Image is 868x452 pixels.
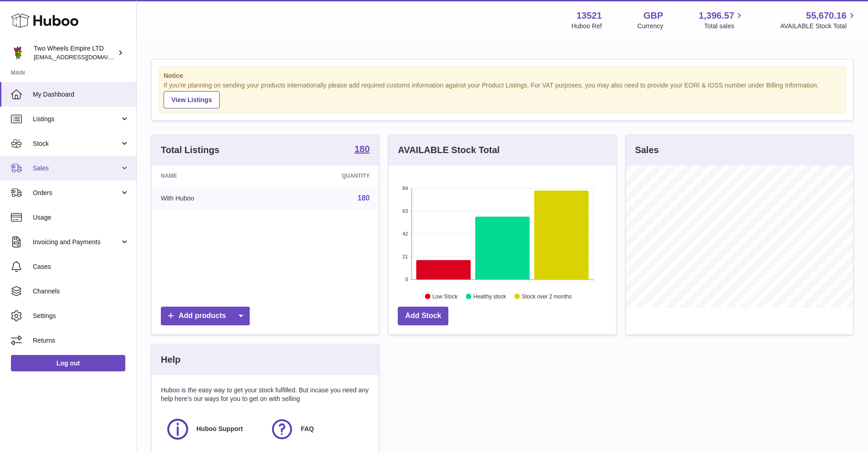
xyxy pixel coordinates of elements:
span: Listings [33,115,120,123]
a: Log out [11,355,125,371]
td: With Huboo [152,186,272,210]
text: Stock over 2 months [522,293,572,299]
h3: Help [161,354,180,366]
text: 63 [403,208,408,214]
strong: 180 [354,144,370,154]
img: justas@twowheelsempire.com [11,46,25,60]
h3: Total Listings [161,144,220,156]
h3: Sales [635,144,659,156]
text: 0 [406,277,408,282]
span: Returns [33,336,129,345]
p: Huboo is the easy way to get your stock fulfilled. But incase you need any help here's our ways f... [161,386,370,403]
h3: AVAILABLE Stock Total [398,144,499,156]
span: Usage [33,213,129,222]
a: Huboo Support [165,417,261,442]
div: Currency [637,22,663,31]
text: Low Stock [432,293,458,299]
text: Healthy stock [473,293,507,299]
div: Huboo Ref [571,22,602,31]
div: If you're planning on sending your products internationally please add required customs informati... [164,81,841,108]
span: Cases [33,262,129,271]
text: 84 [403,185,408,191]
a: View Listings [164,91,220,108]
span: 55,670.16 [806,10,847,22]
a: FAQ [270,417,365,442]
text: 42 [403,231,408,236]
a: Add products [161,307,250,325]
span: Sales [33,164,120,173]
strong: Notice [164,72,841,80]
span: 1,396.57 [699,10,734,22]
a: 180 [354,144,370,155]
span: Orders [33,189,120,197]
span: My Dashboard [33,90,129,99]
span: Total sales [704,22,745,31]
div: Two Wheels Empire LTD [34,44,116,62]
a: 55,670.16 AVAILABLE Stock Total [780,10,857,31]
span: [EMAIL_ADDRESS][DOMAIN_NAME] [34,53,134,61]
text: 21 [403,254,408,259]
a: 1,396.57 Total sales [699,10,745,31]
a: Add Stock [398,307,448,325]
span: Huboo Support [196,425,243,433]
span: Invoicing and Payments [33,238,120,247]
span: Settings [33,312,129,320]
span: Channels [33,287,129,296]
span: FAQ [301,425,314,433]
strong: GBP [643,10,663,22]
span: AVAILABLE Stock Total [780,22,857,31]
span: Stock [33,139,120,148]
strong: 13521 [576,10,602,22]
th: Quantity [272,165,379,186]
th: Name [152,165,272,186]
a: 180 [358,194,370,202]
